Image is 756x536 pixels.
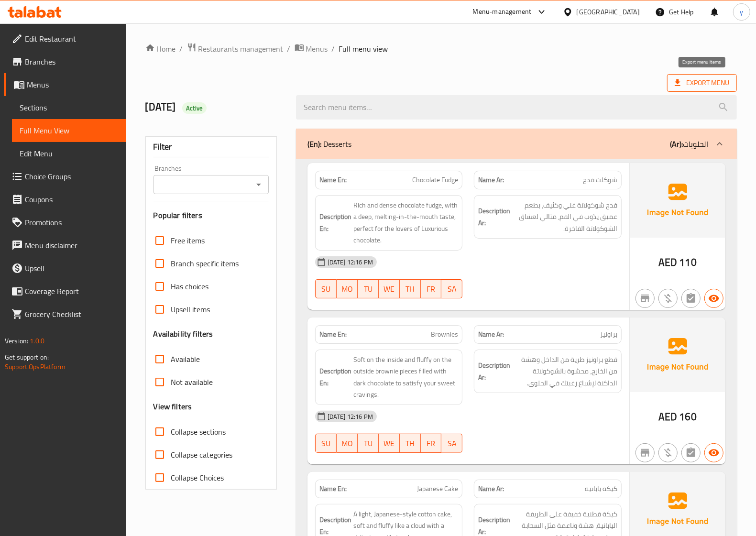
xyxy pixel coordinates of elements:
span: Full menu view [339,43,388,55]
span: Has choices [171,281,209,292]
span: Export Menu [667,74,737,92]
h3: View filters [153,401,192,412]
span: Japanese Cake [417,484,458,494]
a: Branches [4,50,126,73]
span: 1.0.0 [30,335,44,347]
span: كيكة يابانية [585,484,617,494]
span: شوكلت فدج [583,175,617,185]
a: Menus [295,43,328,55]
span: Branches [25,56,119,67]
span: Brownies [431,329,458,339]
strong: Name Ar: [478,175,504,185]
span: 160 [679,407,696,426]
span: Upsell [25,263,119,274]
span: TH [404,437,417,450]
a: Restaurants management [187,43,284,55]
strong: Name En: [319,484,347,494]
strong: Name En: [319,329,347,339]
span: Available [171,353,200,365]
a: Menus [4,73,126,96]
span: Not available [171,376,213,388]
span: MO [340,437,354,450]
span: MO [340,282,354,296]
a: Upsell [4,257,126,280]
button: Not branch specific item [635,443,655,462]
h3: Popular filters [153,210,269,221]
span: Branch specific items [171,258,239,269]
button: FR [421,279,442,298]
button: FR [421,434,442,453]
li: / [180,43,183,55]
span: Collapse Choices [171,472,224,483]
b: (En): [307,137,321,151]
span: AED [658,407,677,426]
span: Restaurants management [198,43,284,55]
a: Sections [12,96,126,119]
button: WE [379,434,400,453]
span: SU [319,437,333,450]
span: y [740,7,743,17]
div: (En): Desserts(Ar):الحلويات [296,129,737,159]
span: [DATE] 12:16 PM [324,412,377,421]
span: SU [319,282,333,296]
button: Not has choices [681,289,701,308]
span: WE [383,437,396,450]
span: SA [445,282,459,296]
b: (Ar): [670,137,683,151]
a: Edit Restaurant [4,27,126,50]
a: Menu disclaimer [4,234,126,257]
a: Edit Menu [12,142,126,165]
button: TU [358,434,379,453]
span: قطع براونيز طرية من الداخل وهشة من الخارج، محشوة بالشوكولاتة الداكنة لإشباع رغبتك في الحلوى. [512,354,617,389]
span: Sections [20,102,119,113]
span: WE [383,282,396,296]
button: TH [400,434,421,453]
strong: Name En: [319,175,347,185]
span: FR [425,437,438,450]
span: Menu disclaimer [25,240,119,251]
span: TU [362,437,375,450]
button: SA [441,279,462,298]
div: Active [182,102,207,114]
button: SU [315,279,337,298]
span: [DATE] 12:16 PM [324,258,377,267]
a: Choice Groups [4,165,126,188]
strong: Description En: [319,211,351,234]
h2: [DATE] [145,100,285,114]
span: Collapse categories [171,449,233,460]
button: Purchased item [658,289,678,308]
span: FR [425,282,438,296]
p: الحلويات [670,138,708,150]
img: Ae5nvW7+0k+MAAAAAElFTkSuQmCC [630,163,725,238]
input: search [296,95,737,120]
span: Export Menu [675,77,729,89]
li: / [287,43,291,55]
span: Grocery Checklist [25,308,119,320]
button: Open [252,178,265,191]
span: Collapse sections [171,426,226,438]
a: Full Menu View [12,119,126,142]
span: Rich and dense chocolate fudge, with a deep, melting-in-the-mouth taste, perfect for the lovers o... [353,199,459,246]
strong: Name Ar: [478,484,504,494]
p: Desserts [307,138,351,150]
span: Full Menu View [20,125,119,136]
button: Available [704,289,723,308]
button: Purchased item [658,443,678,462]
span: Promotions [25,217,119,228]
a: Coupons [4,188,126,211]
span: Edit Restaurant [25,33,119,44]
span: Version: [5,335,28,347]
strong: Description Ar: [478,205,510,229]
button: WE [379,279,400,298]
span: TU [362,282,375,296]
span: فدج شوكولاتة غني وكثيف، بطعم عميق يذوب في الفم، مثالي لعشاق الشوكولاتة الفاخرة. [512,199,617,235]
div: Filter [153,137,269,157]
a: Coverage Report [4,280,126,303]
button: MO [337,279,358,298]
button: Available [704,443,723,462]
span: Edit Menu [20,148,119,159]
span: Menus [27,79,119,90]
span: Coverage Report [25,285,119,297]
img: Ae5nvW7+0k+MAAAAAElFTkSuQmCC [630,317,725,392]
li: / [332,43,335,55]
